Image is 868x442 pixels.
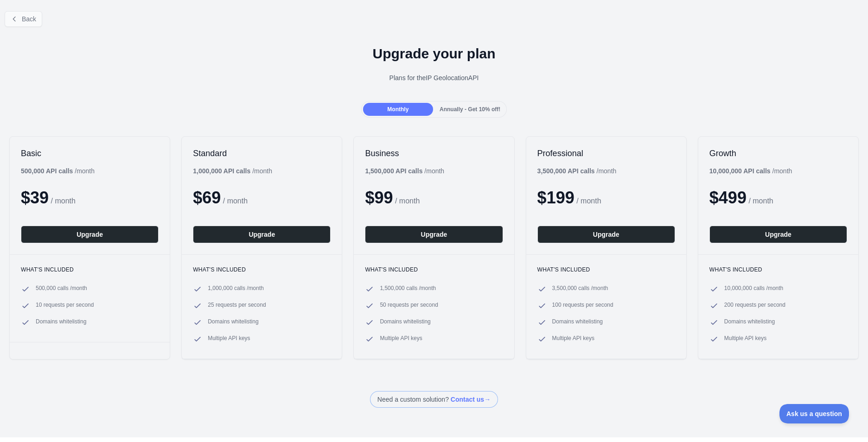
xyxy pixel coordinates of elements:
[537,166,617,176] div: / month
[537,167,595,175] b: 3,500,000 API calls
[537,148,675,159] h2: Professional
[365,148,503,159] h2: Business
[537,188,574,207] span: $ 199
[365,166,444,176] div: / month
[365,167,422,175] b: 1,500,000 API calls
[365,188,393,207] span: $ 99
[779,404,849,423] iframe: Toggle Customer Support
